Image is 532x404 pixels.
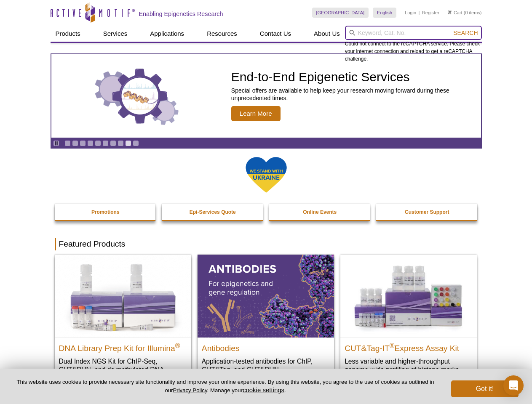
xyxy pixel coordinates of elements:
[95,140,101,146] a: Go to slide 5
[102,140,109,146] a: Go to slide 6
[451,29,480,37] button: Search
[13,378,437,394] p: This website uses cookies to provide necessary site functionality and improve your online experie...
[243,386,284,393] button: cookie settings
[98,26,133,42] a: Services
[51,54,481,138] a: Three gears with decorative charts inside the larger center gear. End-to-End Epigenetic Services ...
[133,140,139,146] a: Go to slide 10
[345,340,473,353] h2: CUT&Tag-IT Express Assay Kit
[80,140,86,146] a: Go to slide 3
[95,66,179,125] img: Three gears with decorative charts inside the larger center gear.
[91,209,120,215] strong: Promotions
[231,87,477,102] p: Special offers are available to help keep your research moving forward during these unprecedented...
[448,10,452,14] img: Your Cart
[55,238,478,250] h2: Featured Products
[125,140,131,146] a: Go to slide 9
[51,26,86,42] a: Products
[340,255,477,382] a: CUT&Tag-IT® Express Assay Kit CUT&Tag-IT®Express Assay Kit Less variable and higher-throughput ge...
[53,140,59,146] a: Toggle autoplay
[202,357,330,374] p: Application-tested antibodies for ChIP, CUT&Tag, and CUT&RUN.
[139,10,223,18] h2: Enabling Epigenetics Research
[64,140,71,146] a: Go to slide 1
[190,209,236,215] strong: Epi-Services Quote
[118,140,124,146] a: Go to slide 8
[345,357,473,374] p: Less variable and higher-throughput genome-wide profiling of histone marks​.
[198,255,334,337] img: All Antibodies
[175,342,180,349] sup: ®
[72,140,78,146] a: Go to slide 2
[376,204,478,220] a: Customer Support
[231,71,477,83] h2: End-to-End Epigenetic Services
[231,106,281,121] span: Learn More
[422,10,439,16] a: Register
[405,209,449,215] strong: Customer Support
[345,26,482,63] div: Could not connect to the reCAPTCHA service. Please check your internet connection and reload to g...
[312,8,369,18] a: [GEOGRAPHIC_DATA]
[345,26,482,40] input: Keyword, Cat. No.
[245,156,287,194] img: We Stand With Ukraine
[55,255,191,337] img: DNA Library Prep Kit for Illumina
[59,357,187,383] p: Dual Index NGS Kit for ChIP-Seq, CUT&RUN, and ds methylated DNA assays.
[390,342,395,349] sup: ®
[340,255,477,337] img: CUT&Tag-IT® Express Assay Kit
[202,340,330,353] h2: Antibodies
[162,204,264,220] a: Epi-Services Quote
[451,380,519,397] button: Got it!
[51,54,481,138] article: End-to-End Epigenetic Services
[373,8,396,18] a: English
[173,387,207,393] a: Privacy Policy
[453,29,478,36] span: Search
[448,8,482,18] li: (0 items)
[55,255,191,391] a: DNA Library Prep Kit for Illumina DNA Library Prep Kit for Illumina® Dual Index NGS Kit for ChIP-...
[145,26,189,42] a: Applications
[255,26,296,42] a: Contact Us
[59,340,187,353] h2: DNA Library Prep Kit for Illumina
[405,10,416,16] a: Login
[419,8,420,18] li: |
[87,140,94,146] a: Go to slide 4
[448,10,462,16] a: Cart
[503,375,524,396] div: Open Intercom Messenger
[303,209,337,215] strong: Online Events
[269,204,371,220] a: Online Events
[309,26,345,42] a: About Us
[55,204,157,220] a: Promotions
[198,255,334,382] a: All Antibodies Antibodies Application-tested antibodies for ChIP, CUT&Tag, and CUT&RUN.
[110,140,116,146] a: Go to slide 7
[202,26,242,42] a: Resources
